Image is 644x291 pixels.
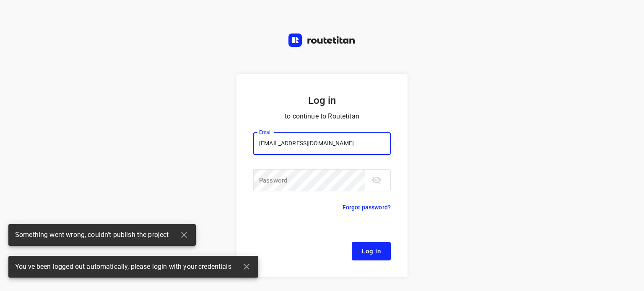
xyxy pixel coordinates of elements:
[362,246,381,257] span: Log In
[253,111,391,122] p: to continue to Routetitan
[253,94,391,107] h5: Log in
[368,172,385,188] button: toggle password visibility
[15,262,231,272] span: You've been logged out automatically, please login with your credentials
[15,230,169,240] span: Something went wrong, couldn't publish the project
[288,33,356,47] img: Routetitan
[343,202,391,212] p: Forgot password?
[352,242,391,260] button: Log In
